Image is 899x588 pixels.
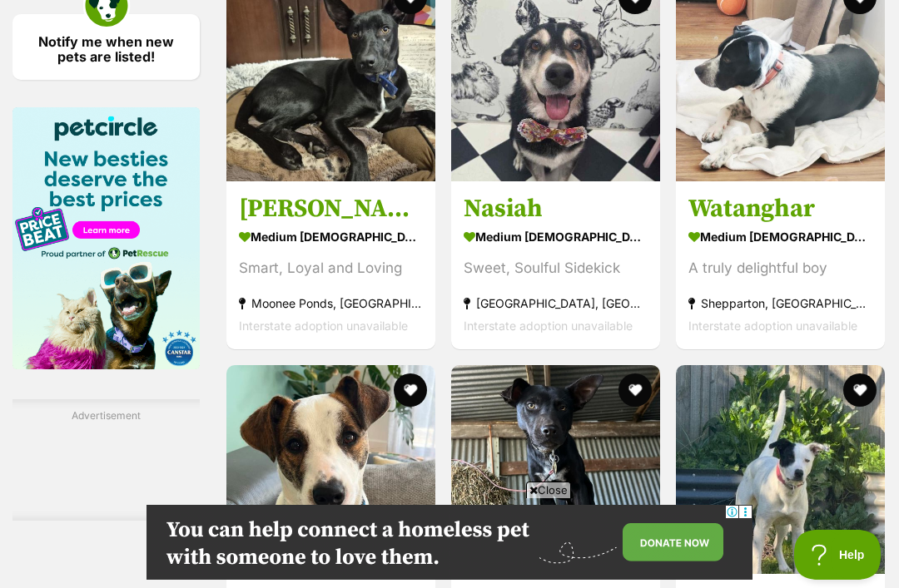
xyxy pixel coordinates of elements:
[226,365,435,574] img: Kelby - Mastiff x Jack Russell Terrier Dog
[688,193,872,225] h3: Watanghar
[526,482,571,498] span: Close
[676,180,885,349] a: Watanghar medium [DEMOGRAPHIC_DATA] Dog A truly delightful boy Shepparton, [GEOGRAPHIC_DATA] Inte...
[688,319,857,333] span: Interstate adoption unavailable
[239,257,423,279] div: Smart, Loyal and Loving
[794,530,882,580] iframe: Help Scout Beacon - Open
[12,399,200,521] div: Advertisement
[464,292,648,314] strong: [GEOGRAPHIC_DATA], [GEOGRAPHIC_DATA]
[464,257,648,279] div: Sweet, Soulful Sidekick
[464,225,648,249] strong: medium [DEMOGRAPHIC_DATA] Dog
[688,225,872,249] strong: medium [DEMOGRAPHIC_DATA] Dog
[394,373,427,407] button: favourite
[688,292,872,314] strong: Shepparton, [GEOGRAPHIC_DATA]
[239,292,423,314] strong: Moonee Ponds, [GEOGRAPHIC_DATA]
[843,373,877,407] button: favourite
[147,505,752,580] iframe: Advertisement
[618,373,652,407] button: favourite
[239,225,423,249] strong: medium [DEMOGRAPHIC_DATA] Dog
[464,193,648,225] h3: Nasiah
[12,107,200,369] img: Pet Circle promo banner
[464,319,633,333] span: Interstate adoption unavailable
[451,180,660,349] a: Nasiah medium [DEMOGRAPHIC_DATA] Dog Sweet, Soulful Sidekick [GEOGRAPHIC_DATA], [GEOGRAPHIC_DATA]...
[12,14,200,80] a: Notify me when new pets are listed!
[451,365,660,574] img: River Ray - Australian Kelpie Dog
[688,257,872,279] div: A truly delightful boy
[676,365,885,574] img: Rubic - Staffordshire Bull Terrier Dog
[239,193,423,225] h3: [PERSON_NAME]
[226,180,435,349] a: [PERSON_NAME] medium [DEMOGRAPHIC_DATA] Dog Smart, Loyal and Loving Moonee Ponds, [GEOGRAPHIC_DAT...
[239,319,408,333] span: Interstate adoption unavailable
